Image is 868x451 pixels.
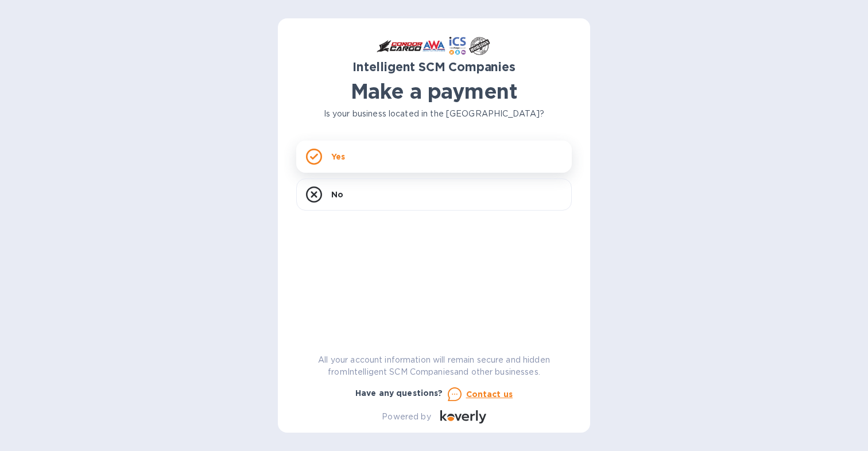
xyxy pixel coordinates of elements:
p: All your account information will remain secure and hidden from Intelligent SCM Companies and oth... [296,354,572,378]
u: Contact us [466,390,513,399]
h1: Make a payment [296,79,572,103]
p: No [331,189,343,200]
b: Intelligent SCM Companies [352,60,516,74]
p: Is your business located in the [GEOGRAPHIC_DATA]? [296,108,572,120]
p: Powered by [382,411,431,423]
b: Have any questions? [355,388,443,398]
p: Yes [331,151,345,162]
